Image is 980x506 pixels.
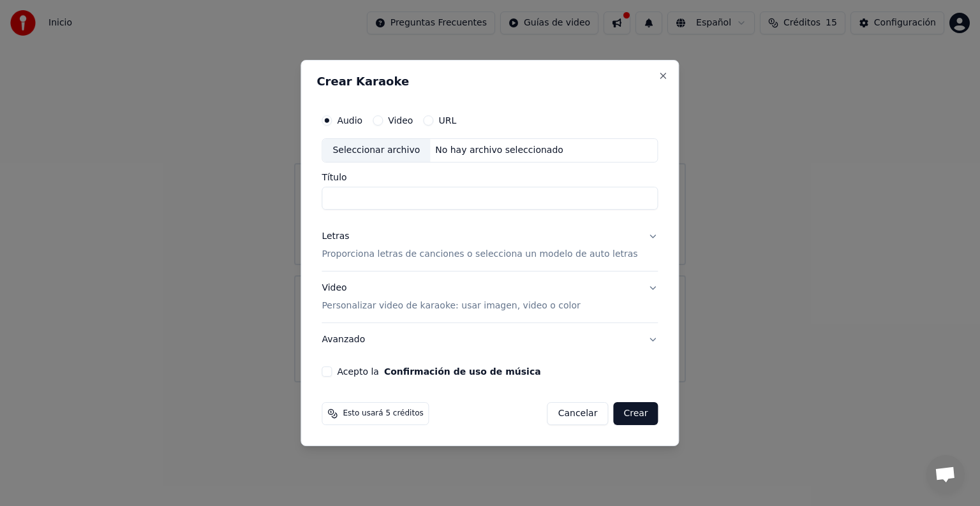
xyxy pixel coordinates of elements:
div: Letras [322,230,349,243]
button: Crear [613,402,658,425]
button: VideoPersonalizar video de karaoke: usar imagen, video o color [322,271,658,322]
button: LetrasProporciona letras de canciones o selecciona un modelo de auto letras [322,220,658,271]
p: Proporciona letras de canciones o selecciona un modelo de auto letras [322,248,637,261]
span: Esto usará 5 créditos [343,408,423,419]
div: Seleccionar archivo [322,139,430,162]
label: Video [388,116,413,125]
label: Audio [337,116,362,125]
div: No hay archivo seleccionado [430,144,568,157]
button: Avanzado [322,323,658,356]
label: Título [322,173,658,182]
label: Acepto la [337,367,540,376]
button: Cancelar [547,402,609,425]
p: Personalizar video de karaoke: usar imagen, video o color [322,300,580,312]
label: URL [438,116,456,125]
h2: Crear Karaoke [316,76,663,87]
div: Video [322,282,580,312]
button: Acepto la [384,367,541,376]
